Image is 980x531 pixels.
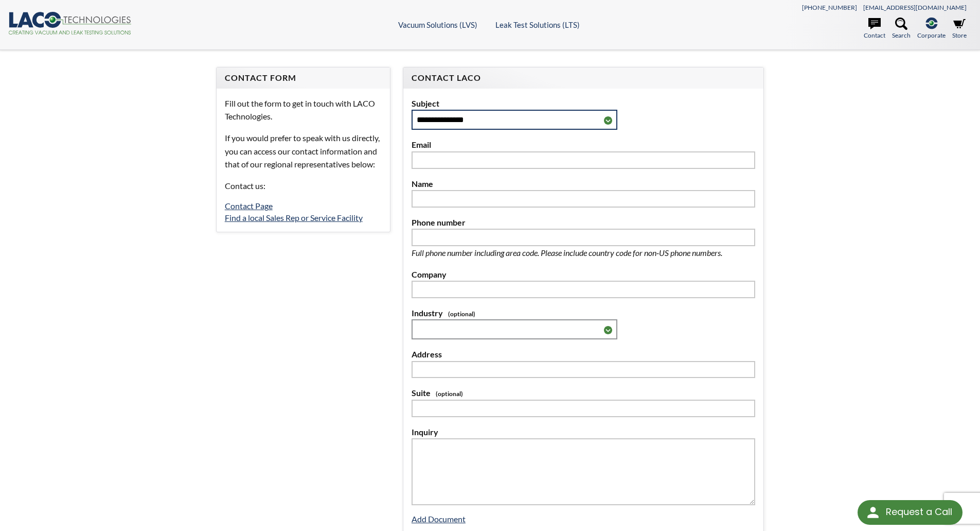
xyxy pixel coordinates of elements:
p: If you would prefer to speak with us directly, you can access our contact information and that of... [225,131,382,171]
h4: Contact LACO [412,73,755,83]
span: Corporate [917,30,946,40]
p: Full phone number including area code. Please include country code for non-US phone numbers. [412,246,755,260]
label: Phone number [412,216,755,229]
label: Industry [412,306,755,320]
a: Leak Test Solutions (LTS) [495,20,580,29]
a: [PHONE_NUMBER] [802,4,857,11]
label: Inquiry [412,425,755,439]
a: Vacuum Solutions (LVS) [398,20,477,29]
a: Search [892,18,911,40]
label: Suite [412,386,755,400]
label: Email [412,138,755,151]
div: Request a Call [858,500,963,525]
a: Contact [864,18,885,40]
label: Subject [412,97,755,110]
p: Fill out the form to get in touch with LACO Technologies. [225,97,382,123]
h4: Contact Form [225,73,382,83]
label: Name [412,177,755,191]
img: round button [865,504,881,521]
a: Add Document [412,514,466,524]
p: Contact us: [225,179,382,193]
a: Find a local Sales Rep or Service Facility [225,213,363,222]
div: Request a Call [886,500,952,524]
label: Company [412,268,755,281]
label: Address [412,348,755,361]
a: [EMAIL_ADDRESS][DOMAIN_NAME] [863,4,967,11]
a: Contact Page [225,201,273,211]
a: Store [952,18,967,40]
